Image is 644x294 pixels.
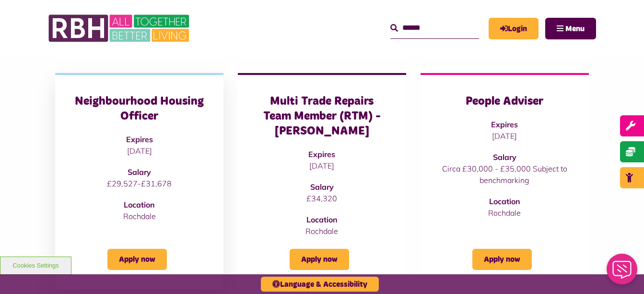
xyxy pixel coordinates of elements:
[308,149,335,159] strong: Expires
[257,225,387,237] p: Rochdale
[440,207,570,219] p: Rochdale
[107,249,167,270] a: Apply now
[124,200,155,209] strong: Location
[126,135,153,144] strong: Expires
[74,210,204,222] p: Rochdale
[74,145,204,157] p: [DATE]
[489,196,520,206] strong: Location
[440,163,570,186] p: Circa £30,000 - £35,000 Subject to benchmarking
[472,249,532,270] a: Apply now
[601,251,644,294] iframe: Netcall Web Assistant for live chat
[74,178,204,189] p: £29,527-£31,678
[257,193,387,204] p: £34,320
[48,10,192,47] img: RBH
[440,94,570,109] h3: People Adviser
[545,18,596,39] button: Navigation
[565,25,585,33] span: Menu
[390,18,479,38] input: Search
[489,18,539,39] a: MyRBH
[491,120,518,129] strong: Expires
[257,94,387,139] h3: Multi Trade Repairs Team Member (RTM) - [PERSON_NAME]
[310,182,334,192] strong: Salary
[493,152,516,162] strong: Salary
[128,167,151,177] strong: Salary
[74,94,204,124] h3: Neighbourhood Housing Officer
[440,130,570,142] p: [DATE]
[261,277,379,292] button: Language & Accessibility
[290,249,349,270] a: Apply now
[306,215,338,224] strong: Location
[257,160,387,171] p: [DATE]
